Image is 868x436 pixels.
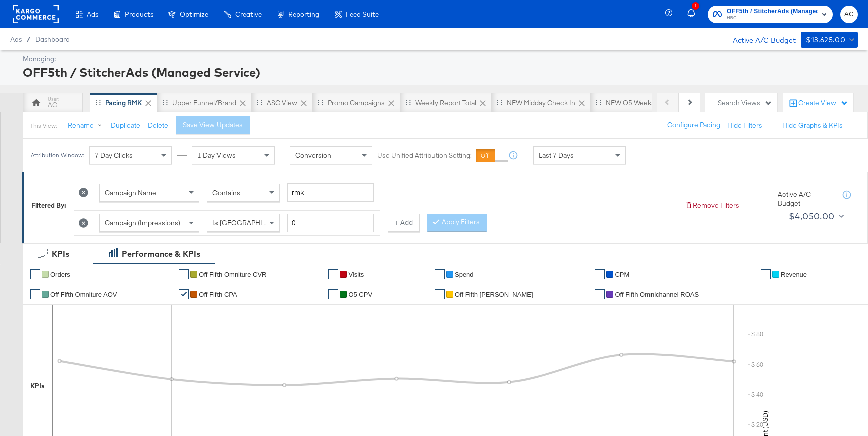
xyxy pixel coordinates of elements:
[30,152,84,159] div: Attribution Window:
[50,291,117,298] span: Off Fifth Omniture AOV
[692,2,699,10] div: 1
[785,208,846,224] button: $4,050.00
[48,100,57,110] div: AC
[660,116,727,134] button: Configure Pacing
[125,10,153,18] span: Products
[455,271,474,278] span: Spend
[22,35,35,43] span: /
[718,98,772,108] div: Search Views
[782,121,843,130] button: Hide Graphs & KPIs
[497,100,502,105] div: Drag to reorder tab
[455,291,533,298] span: Off Fifth [PERSON_NAME]
[267,98,297,108] div: ASC View
[30,289,40,299] a: ✔
[111,121,140,130] button: Duplicate
[199,271,266,278] span: Off Fifth Omniture CVR
[595,289,605,299] a: ✔
[727,121,762,130] button: Hide Filters
[257,100,262,105] div: Drag to reorder tab
[685,201,739,210] button: Remove Filters
[328,269,338,279] a: ✔
[31,201,66,210] div: Filtered By:
[105,188,156,197] span: Campaign Name
[318,100,323,105] div: Drag to reorder tab
[781,271,807,278] span: Revenue
[95,151,133,160] span: 7 Day Clicks
[212,218,289,227] span: Is [GEOGRAPHIC_DATA]
[235,10,262,18] span: Creative
[288,10,319,18] span: Reporting
[606,98,679,108] div: NEW O5 Weekly Report
[328,289,338,299] a: ✔
[388,214,420,232] button: + Add
[348,291,372,298] span: O5 CPV
[615,271,629,278] span: CPM
[50,271,70,278] span: Orders
[162,100,168,105] div: Drag to reorder tab
[844,9,854,20] span: AC
[348,271,364,278] span: Visits
[840,6,858,23] button: AC
[295,151,331,160] span: Conversion
[789,209,835,224] div: $4,050.00
[727,6,818,17] span: OFF5th / StitcherAds (Managed Service)
[415,98,476,108] div: Weekly Report Total
[595,269,605,279] a: ✔
[148,121,168,130] button: Delete
[199,291,237,298] span: off fifth CPA
[798,98,848,108] div: Create View
[778,190,833,208] div: Active A/C Budget
[507,98,575,108] div: NEW Midday Check In
[377,151,472,160] label: Use Unified Attribution Setting:
[727,14,818,22] span: HBC
[23,54,855,64] div: Managing:
[405,100,411,105] div: Drag to reorder tab
[539,151,574,160] span: Last 7 Days
[30,381,45,391] div: KPIs
[105,218,180,227] span: Campaign (Impressions)
[52,248,69,260] div: KPIs
[435,269,445,279] a: ✔
[105,98,142,108] div: Pacing RMK
[596,100,601,105] div: Drag to reorder tab
[23,64,855,81] div: OFF5th / StitcherAds (Managed Service)
[10,35,22,43] span: Ads
[328,98,385,108] div: Promo Campaigns
[179,269,189,279] a: ✔
[346,10,379,18] span: Feed Suite
[287,183,374,202] input: Enter a search term
[179,289,189,299] a: ✔
[806,34,845,46] div: $13,625.00
[197,151,236,160] span: 1 Day Views
[180,10,208,18] span: Optimize
[435,289,445,299] a: ✔
[615,291,699,298] span: Off Fifth Omnichannel ROAS
[722,32,796,47] div: Active A/C Budget
[801,32,858,48] button: $13,625.00
[122,248,200,260] div: Performance & KPIs
[30,122,57,130] div: This View:
[87,10,98,18] span: Ads
[287,214,374,232] input: Enter a number
[35,35,70,43] a: Dashboard
[686,5,703,24] button: 1
[761,269,771,279] a: ✔
[212,188,240,197] span: Contains
[95,100,101,105] div: Drag to reorder tab
[61,117,113,135] button: Rename
[708,6,833,23] button: OFF5th / StitcherAds (Managed Service)HBC
[172,98,236,108] div: Upper Funnel/Brand
[30,269,40,279] a: ✔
